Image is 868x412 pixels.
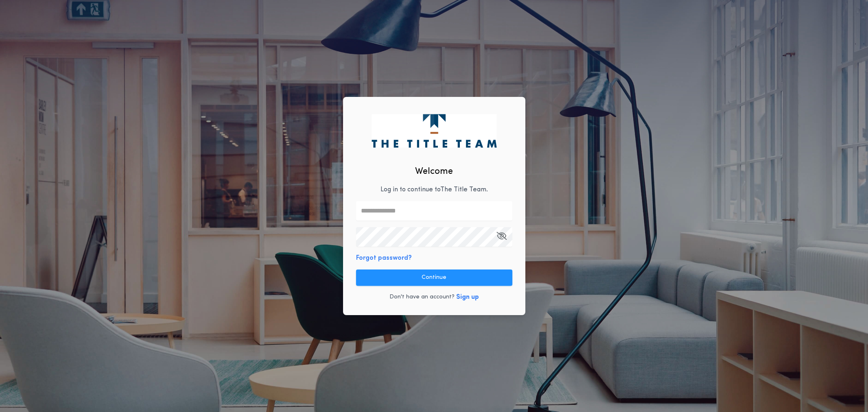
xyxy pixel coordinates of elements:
[415,165,453,178] h2: Welcome
[372,114,496,147] img: logo
[356,270,512,286] button: Continue
[356,253,412,263] button: Forgot password?
[389,293,455,301] p: Don't have an account?
[380,185,488,195] p: Log in to continue to The Title Team .
[456,292,479,302] button: Sign up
